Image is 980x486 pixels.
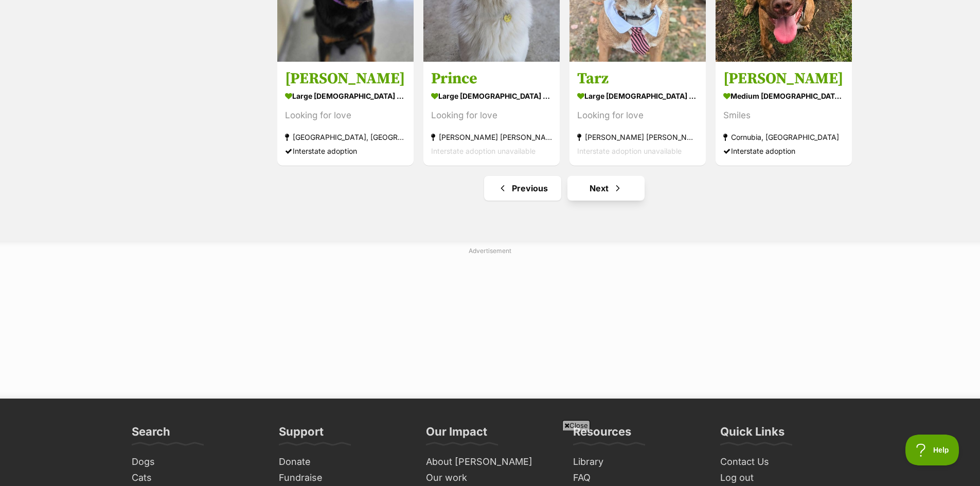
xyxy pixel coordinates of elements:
[426,424,487,445] h3: Our Impact
[431,69,552,88] h3: Prince
[132,424,170,445] h3: Search
[285,109,406,122] div: Looking for love
[277,61,414,166] a: [PERSON_NAME] large [DEMOGRAPHIC_DATA] Dog Looking for love [GEOGRAPHIC_DATA], [GEOGRAPHIC_DATA] ...
[285,130,406,144] div: [GEOGRAPHIC_DATA], [GEOGRAPHIC_DATA]
[905,435,959,465] iframe: Help Scout Beacon - Open
[279,424,324,445] h3: Support
[716,61,852,166] a: [PERSON_NAME] medium [DEMOGRAPHIC_DATA] Dog Smiles Cornubia, [GEOGRAPHIC_DATA] Interstate adoptio...
[723,109,844,122] div: Smiles
[573,424,631,445] h3: Resources
[285,69,406,88] h3: [PERSON_NAME]
[431,88,552,103] div: large [DEMOGRAPHIC_DATA] Dog
[577,109,698,122] div: Looking for love
[484,176,561,201] a: Previous page
[577,130,698,144] div: [PERSON_NAME] [PERSON_NAME], [GEOGRAPHIC_DATA]
[720,424,785,445] h3: Quick Links
[723,130,844,144] div: Cornubia, [GEOGRAPHIC_DATA]
[285,88,406,103] div: large [DEMOGRAPHIC_DATA] Dog
[128,470,264,486] a: Cats
[128,454,264,470] a: Dogs
[431,130,552,144] div: [PERSON_NAME] [PERSON_NAME], [GEOGRAPHIC_DATA]
[567,176,645,201] a: Next page
[577,147,682,155] span: Interstate adoption unavailable
[716,454,853,470] a: Contact Us
[716,470,853,486] a: Log out
[577,69,698,88] h3: Tarz
[723,88,844,103] div: medium [DEMOGRAPHIC_DATA] Dog
[241,435,740,481] iframe: Advertisement
[577,88,698,103] div: large [DEMOGRAPHIC_DATA] Dog
[241,260,740,388] iframe: Advertisement
[723,144,844,158] div: Interstate adoption
[723,69,844,88] h3: [PERSON_NAME]
[276,176,853,201] nav: Pagination
[423,61,560,166] a: Prince large [DEMOGRAPHIC_DATA] Dog Looking for love [PERSON_NAME] [PERSON_NAME], [GEOGRAPHIC_DAT...
[562,420,590,430] span: Close
[285,144,406,158] div: Interstate adoption
[431,147,536,155] span: Interstate adoption unavailable
[431,109,552,122] div: Looking for love
[569,61,706,166] a: Tarz large [DEMOGRAPHIC_DATA] Dog Looking for love [PERSON_NAME] [PERSON_NAME], [GEOGRAPHIC_DATA]...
